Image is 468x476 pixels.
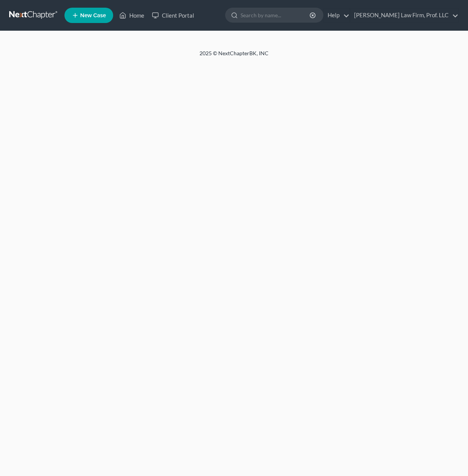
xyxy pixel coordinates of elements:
input: Search by name... [241,8,311,22]
a: [PERSON_NAME] Law Firm, Prof. LLC [350,8,458,22]
a: Client Portal [148,8,198,22]
div: 2025 © NextChapterBK, INC [15,49,453,63]
span: New Case [80,13,106,18]
a: Home [115,8,148,22]
a: Help [324,8,349,22]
